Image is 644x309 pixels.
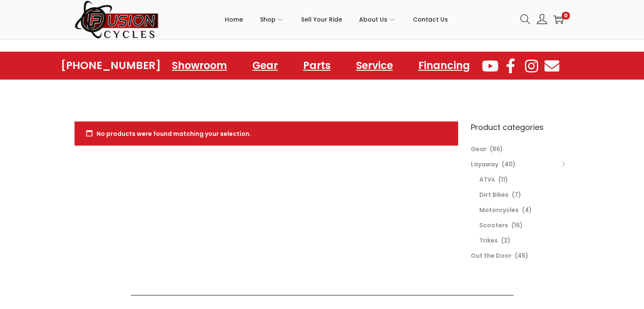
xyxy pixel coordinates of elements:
[163,56,235,75] a: Showroom
[260,0,284,39] a: Shop
[301,9,342,30] span: Sell Your Ride
[479,206,519,214] a: Motorcycles
[479,175,495,184] a: ATVs
[359,0,396,39] a: About Us
[522,206,532,214] span: (4)
[410,56,478,75] a: Financing
[159,0,514,39] nav: Primary navigation
[163,56,478,75] nav: Menu
[512,190,521,199] span: (7)
[502,160,516,168] span: (40)
[260,9,276,30] span: Shop
[348,56,401,75] a: Service
[515,251,528,260] span: (45)
[301,0,342,39] a: Sell Your Ride
[471,121,570,133] h6: Product categories
[479,190,509,199] a: Dirt Bikes
[61,60,161,72] a: [PHONE_NUMBER]
[479,221,508,229] a: Scooters
[471,251,511,260] a: Out the Door
[225,9,243,30] span: Home
[479,236,498,245] a: Trikes
[413,0,448,39] a: Contact Us
[413,9,448,30] span: Contact Us
[553,14,564,25] a: 0
[511,221,523,229] span: (16)
[225,0,243,39] a: Home
[359,9,387,30] span: About Us
[501,236,511,245] span: (2)
[498,175,508,184] span: (11)
[490,145,503,153] span: (86)
[295,56,339,75] a: Parts
[244,56,286,75] a: Gear
[471,145,486,153] a: Gear
[75,121,458,146] div: No products were found matching your selection.
[471,160,498,168] a: Layaway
